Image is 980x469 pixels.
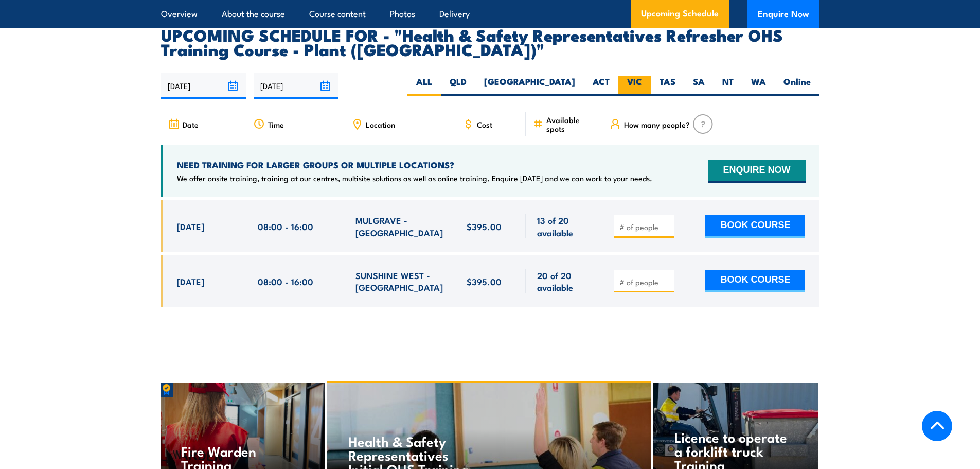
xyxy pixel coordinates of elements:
[537,269,591,293] span: 20 of 20 available
[651,76,684,96] label: TAS
[619,277,671,287] input: # of people
[177,220,204,232] span: [DATE]
[161,27,819,56] h2: UPCOMING SCHEDULE FOR - "Health & Safety Representatives Refresher OHS Training Course - Plant ([...
[624,120,690,129] span: How many people?
[366,120,395,129] span: Location
[177,173,652,183] p: We offer onsite training, training at our centres, multisite solutions as well as online training...
[684,76,714,96] label: SA
[705,215,805,238] button: BOOK COURSE
[714,76,742,96] label: NT
[177,159,652,170] h4: NEED TRAINING FOR LARGER GROUPS OR MULTIPLE LOCATIONS?
[708,160,805,183] button: ENQUIRE NOW
[258,275,313,287] span: 08:00 - 16:00
[546,115,595,133] span: Available spots
[477,120,492,129] span: Cost
[407,76,441,96] label: ALL
[161,73,246,99] input: From date
[355,214,444,238] span: MULGRAVE - [GEOGRAPHIC_DATA]
[618,76,651,96] label: VIC
[475,76,584,96] label: [GEOGRAPHIC_DATA]
[355,269,444,293] span: SUNSHINE WEST - [GEOGRAPHIC_DATA]
[254,73,338,99] input: To date
[467,220,502,232] span: $395.00
[537,214,591,238] span: 13 of 20 available
[268,120,284,129] span: Time
[584,76,618,96] label: ACT
[258,220,313,232] span: 08:00 - 16:00
[441,76,475,96] label: QLD
[705,270,805,292] button: BOOK COURSE
[183,120,199,129] span: Date
[467,275,502,287] span: $395.00
[742,76,775,96] label: WA
[619,222,671,232] input: # of people
[775,76,819,96] label: Online
[177,275,204,287] span: [DATE]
